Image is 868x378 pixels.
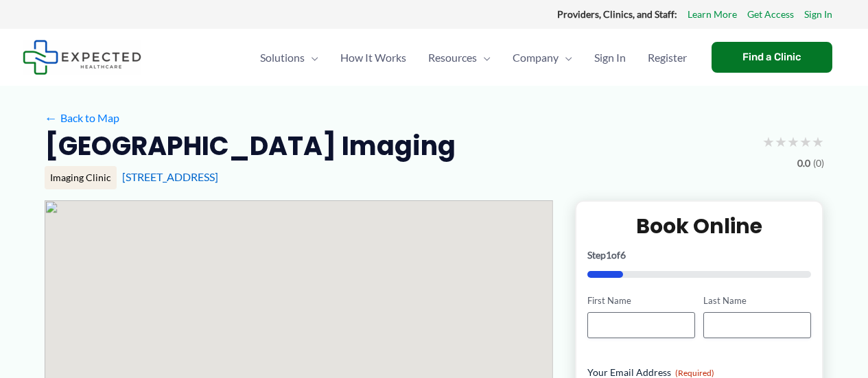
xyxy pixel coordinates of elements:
a: CompanyMenu Toggle [502,34,583,82]
span: (0) [813,154,824,172]
span: 0.0 [797,154,810,172]
span: ★ [787,129,799,154]
a: Learn More [688,5,737,23]
label: First Name [587,294,695,307]
span: ★ [775,129,787,154]
a: [STREET_ADDRESS] [122,170,218,183]
span: 6 [620,249,626,261]
a: SolutionsMenu Toggle [249,34,329,82]
span: Menu Toggle [559,34,572,82]
span: ← [45,111,58,124]
span: Resources [428,34,477,82]
span: Company [513,34,559,82]
a: Find a Clinic [712,42,832,73]
span: Sign In [594,34,626,82]
a: Get Access [747,5,794,23]
span: How It Works [340,34,406,82]
span: ★ [762,129,775,154]
div: Imaging Clinic [45,166,117,189]
h2: Book Online [587,213,812,239]
a: Sign In [583,34,637,82]
span: (Required) [675,368,714,378]
strong: Providers, Clinics, and Staff: [557,8,677,20]
span: ★ [799,129,812,154]
img: Expected Healthcare Logo - side, dark font, small [23,40,141,75]
span: ★ [812,129,824,154]
a: Sign In [804,5,832,23]
label: Last Name [703,294,811,307]
p: Step of [587,250,812,260]
span: Register [648,34,687,82]
span: 1 [606,249,611,261]
nav: Primary Site Navigation [249,34,698,82]
h2: [GEOGRAPHIC_DATA] Imaging [45,129,456,163]
span: Menu Toggle [477,34,491,82]
a: ResourcesMenu Toggle [417,34,502,82]
a: How It Works [329,34,417,82]
span: Menu Toggle [305,34,318,82]
span: Solutions [260,34,305,82]
a: Register [637,34,698,82]
a: ←Back to Map [45,108,119,128]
